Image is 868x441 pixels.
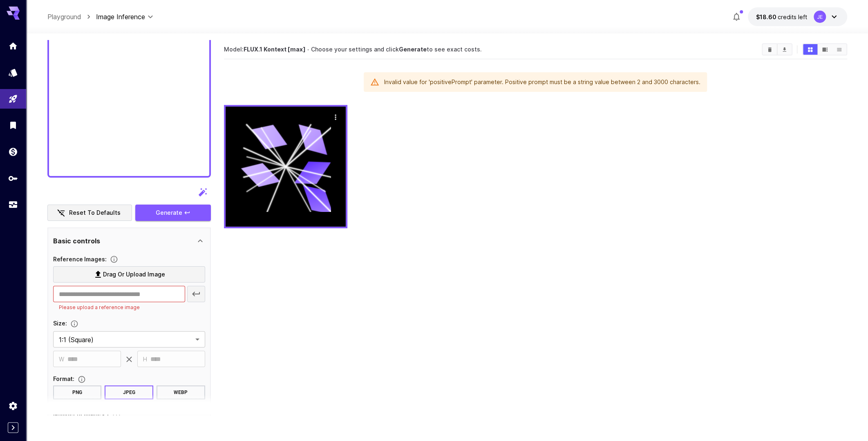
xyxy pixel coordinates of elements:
div: JE [814,11,826,23]
p: Basic controls [53,236,100,246]
span: Model: [224,46,306,53]
div: Playground [8,94,18,104]
button: Expand sidebar [8,422,18,433]
div: Home [8,41,18,51]
span: credits left [778,13,807,20]
div: Clear ImagesDownload All [762,43,792,56]
button: WEBP [157,385,205,399]
span: 1:1 (Square) [59,335,192,345]
span: Image Inference [96,12,145,22]
div: Basic controls [53,231,205,251]
span: W [59,354,64,364]
label: Drag or upload image [53,266,205,283]
button: Reset to defaults [47,205,132,221]
div: Wallet [8,147,18,157]
button: Download All [777,44,792,55]
button: JPEG [105,385,153,399]
span: Choose your settings and click to see exact costs. [311,46,482,53]
div: Models [8,67,18,78]
div: Usage [8,200,18,210]
button: Choose the file format for the output image. [74,375,89,383]
button: Show images in video view [818,44,832,55]
div: Actions [329,111,342,123]
nav: breadcrumb [47,12,96,22]
button: Show images in list view [832,44,846,55]
span: H [143,354,147,364]
div: Invalid value for 'positivePrompt' parameter. Positive prompt must be a string value between 2 an... [384,75,700,89]
div: $18.6015 [756,13,807,21]
span: Size : [53,320,67,327]
span: Generate [156,208,182,218]
button: Clear Images [763,44,777,55]
span: $18.60 [756,13,778,20]
button: PNG [53,385,102,399]
button: $18.6015JE [748,7,847,26]
div: Settings [8,401,18,411]
a: Playground [47,12,81,22]
span: Drag or upload image [103,269,165,280]
span: Reference Images : [53,256,107,263]
span: Format : [53,375,74,382]
div: Library [8,120,18,130]
button: Adjust the dimensions of the generated image by specifying its width and height in pixels, or sel... [67,320,82,328]
button: Generate [135,205,210,221]
button: Upload a reference image to guide the result. This is needed for Image-to-Image or Inpainting. Su... [107,255,121,263]
b: FLUX.1 Kontext [max] [244,46,306,53]
div: Show images in grid viewShow images in video viewShow images in list view [802,43,847,56]
div: API Keys [8,173,18,183]
p: · [307,45,309,54]
button: Show images in grid view [803,44,817,55]
p: Please upload a reference image [59,303,179,312]
b: Generate [399,46,427,53]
